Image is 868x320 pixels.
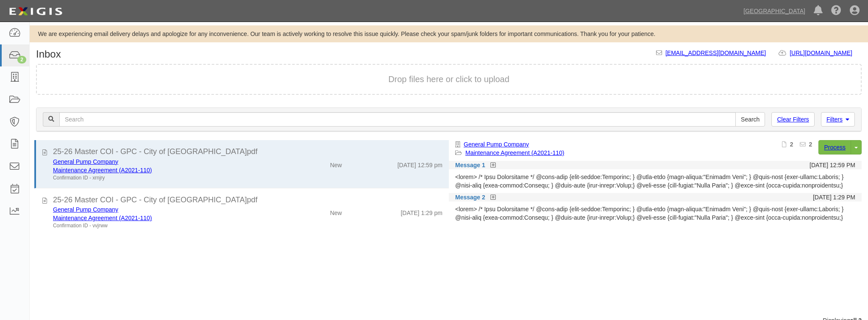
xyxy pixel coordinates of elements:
[330,205,342,217] div: New
[59,112,736,127] input: Search
[455,173,855,190] div: <lorem> /* Ipsu Dolorsitame */ @cons-adip {elit-seddoe:Temporinc; } @utla-etdo {magn-aliqua:"Enim...
[53,174,275,182] div: Confirmation ID - xrnjry
[455,161,485,169] a: Message 1
[739,3,810,19] a: [GEOGRAPHIC_DATA]
[388,73,509,86] button: Drop files here or click to upload
[449,161,862,169] div: Message 1 [DATE] 12:59 PM
[53,206,118,213] a: General Pump Company
[821,112,855,127] a: Filters
[53,167,152,174] a: Maintenance Agreement (A2021-110)
[53,222,275,229] div: Confirmation ID - vvjrww
[449,193,862,201] div: Message 2 [DATE] 1:29 PM
[465,149,564,156] a: Maintenance Agreement (A2021-110)
[17,56,26,63] div: 2
[30,30,868,38] div: We are experiencing email delivery delays and apologize for any inconvenience. Our team is active...
[464,141,529,148] a: General Pump Company
[809,141,812,148] b: 2
[455,193,485,201] a: Message 2
[665,50,766,56] a: [EMAIL_ADDRESS][DOMAIN_NAME]
[6,4,65,19] img: logo-5460c22ac91f19d4615b14bd174203de0afe785f0fc80cf4dbbc73dc1793850b.png
[53,205,275,214] div: General Pump Company
[810,161,855,169] div: [DATE] 12:59 PM
[831,6,841,16] i: Help Center - Complianz
[53,158,118,165] a: General Pump Company
[330,157,342,169] div: New
[398,157,442,169] div: [DATE] 12:59 pm
[36,49,61,60] h1: Inbox
[771,112,814,127] a: Clear Filters
[53,215,152,221] a: Maintenance Agreement (A2021-110)
[790,50,862,56] a: [URL][DOMAIN_NAME]
[818,140,851,154] a: Process
[53,195,442,206] div: 25-26 Master COI - GPC - City of Chino Hills.pdf
[53,166,275,174] div: Maintenance Agreement (A2021-110)
[813,193,855,201] div: [DATE] 1:29 PM
[401,205,442,217] div: [DATE] 1:29 pm
[53,146,442,157] div: 25-26 Master COI - GPC - City of Chino Hills.pdf
[735,112,765,127] input: Search
[53,157,275,166] div: General Pump Company
[53,214,275,222] div: Maintenance Agreement (A2021-110)
[455,205,855,222] div: <lorem> /* Ipsu Dolorsitame */ @cons-adip {elit-seddoe:Temporinc; } @utla-etdo {magn-aliqua:"Enim...
[790,141,793,148] b: 2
